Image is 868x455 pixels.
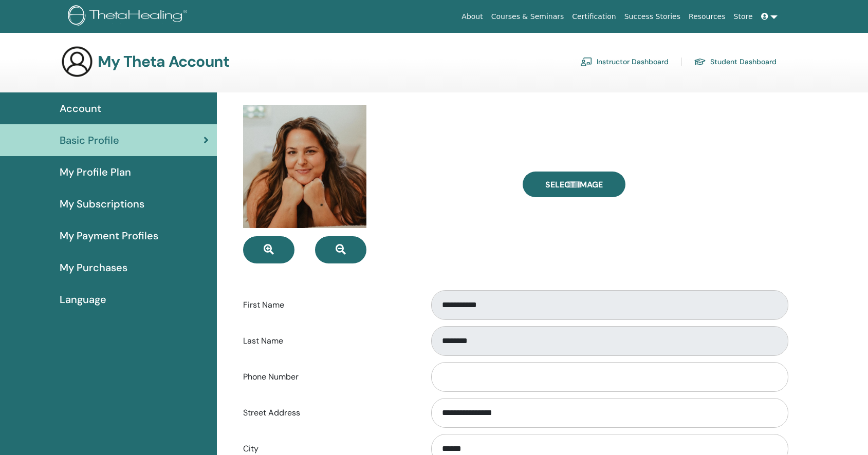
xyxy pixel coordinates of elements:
img: default.jpg [243,105,366,228]
label: Street Address [235,403,421,423]
label: First Name [235,295,421,315]
a: Certification [568,7,620,26]
a: Student Dashboard [694,53,777,70]
span: My Subscriptions [60,196,144,212]
a: About [457,7,487,26]
a: Store [730,7,757,26]
span: My Purchases [60,260,127,275]
h3: My Theta Account [98,52,229,71]
label: Phone Number [235,367,421,387]
span: My Profile Plan [60,164,131,180]
span: Language [60,292,106,307]
span: My Payment Profiles [60,228,158,243]
img: logo.png [68,5,191,28]
a: Courses & Seminars [487,7,568,26]
input: Select Image [567,181,581,188]
span: Select Image [545,179,603,190]
a: Resources [685,7,730,26]
span: Basic Profile [60,132,119,148]
a: Instructor Dashboard [580,53,669,70]
img: chalkboard-teacher.svg [580,57,593,66]
label: Last Name [235,331,421,351]
img: graduation-cap.svg [694,58,706,66]
a: Success Stories [620,7,685,26]
img: generic-user-icon.jpg [61,45,94,78]
span: Account [60,101,101,116]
